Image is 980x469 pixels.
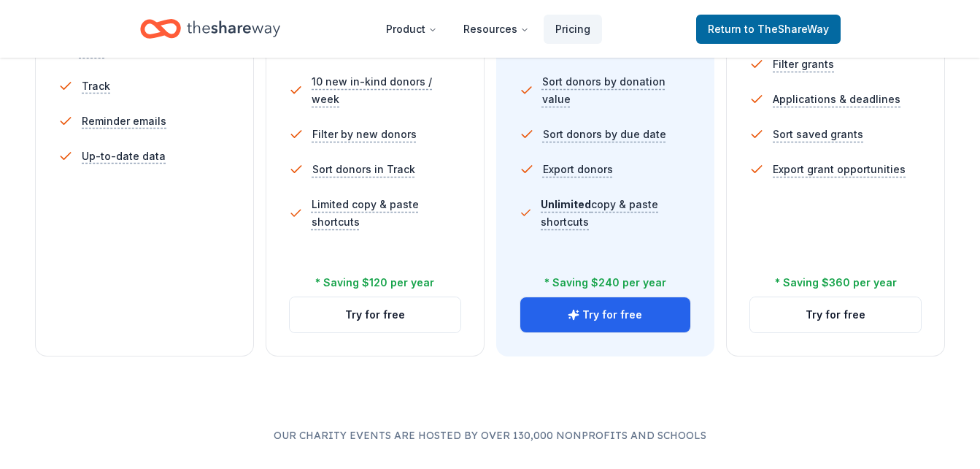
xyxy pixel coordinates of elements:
a: Pricing [544,15,602,44]
span: Sort saved grants [773,126,863,143]
span: to TheShareWay [744,23,829,35]
span: Limited copy & paste shortcuts [312,196,461,231]
button: Try for free [290,297,460,332]
span: Sort donors by donation value [542,73,691,108]
span: Up-to-date data [82,148,166,165]
span: Reminder emails [82,113,166,130]
span: Sort donors by due date [543,126,666,143]
div: * Saving $360 per year [775,274,897,291]
span: Export donors [543,161,613,178]
div: * Saving $240 per year [544,274,666,291]
span: Export grant opportunities [773,161,906,178]
span: Unlimited [541,198,591,210]
button: Try for free [750,297,921,332]
span: Sort donors in Track [312,161,415,178]
span: Track [82,77,110,95]
a: Returnto TheShareWay [696,15,841,44]
div: * Saving $120 per year [315,274,434,291]
a: Home [140,12,280,46]
button: Product [374,15,449,44]
button: Resources [452,15,541,44]
span: Return [708,20,829,38]
span: Applications & deadlines [773,91,900,108]
nav: Main [374,12,602,46]
span: Filter grants [773,56,834,73]
button: Try for free [520,297,691,332]
span: Filter by new donors [312,126,417,143]
p: Our charity events are hosted by over 130,000 nonprofits and schools [35,427,945,444]
span: 10 new in-kind donors / week [312,73,460,108]
span: copy & paste shortcuts [541,198,658,228]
